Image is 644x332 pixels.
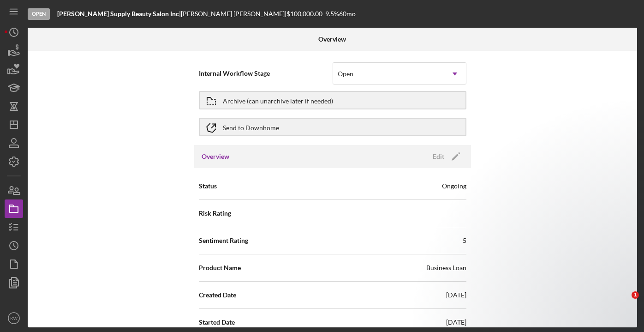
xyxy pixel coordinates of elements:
[181,10,286,18] div: [PERSON_NAME] [PERSON_NAME] |
[10,316,18,321] text: KW
[199,181,217,191] span: Status
[199,118,466,136] button: Send to Downhome
[318,36,346,43] b: Overview
[446,318,466,327] div: [DATE]
[5,309,23,327] button: KW
[199,236,248,245] span: Sentiment Rating
[199,209,231,218] span: Risk Rating
[433,150,444,163] div: Edit
[426,263,466,272] div: Business Loan
[223,92,333,109] div: Archive (can unarchive later if needed)
[57,10,181,18] div: |
[613,291,635,314] iframe: Intercom live chat
[199,318,235,327] span: Started Date
[442,181,466,191] div: Ongoing
[632,291,639,299] span: 1
[28,8,50,20] div: Open
[199,263,241,272] span: Product Name
[463,236,466,245] div: 5
[223,119,279,135] div: Send to Downhome
[339,10,356,18] div: 60 mo
[202,152,229,161] h3: Overview
[199,91,466,109] button: Archive (can unarchive later if needed)
[427,150,464,163] button: Edit
[325,10,339,18] div: 9.5 %
[57,10,179,18] b: [PERSON_NAME] Supply Beauty Salon Inc
[199,69,333,78] span: Internal Workflow Stage
[286,10,325,18] div: $100,000.00
[199,290,236,300] span: Created Date
[338,70,353,78] div: Open
[446,290,466,300] div: [DATE]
